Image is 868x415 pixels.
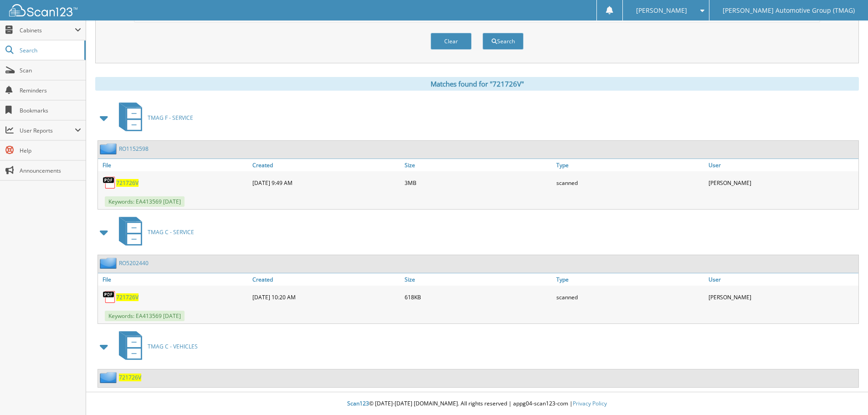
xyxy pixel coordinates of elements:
[723,8,855,13] span: [PERSON_NAME] Automotive Group (TMAG)
[554,174,706,192] div: scanned
[20,127,75,134] span: User Reports
[103,290,116,304] img: PDF.png
[95,77,859,91] div: Matches found for "721726V"
[554,159,706,171] a: Type
[100,143,119,154] img: folder2.png
[116,179,139,187] a: 721726V
[20,167,81,174] span: Announcements
[86,393,868,415] div: © [DATE]-[DATE] [DOMAIN_NAME]. All rights reserved | appg04-scan123-com |
[573,400,607,407] a: Privacy Policy
[20,107,81,114] span: Bookmarks
[98,159,250,171] a: File
[119,259,149,267] a: RO5202440
[554,288,706,306] div: scanned
[113,328,198,364] a: TMAG C - VEHICLES
[483,33,524,50] button: Search
[706,159,858,171] a: User
[706,174,858,192] div: [PERSON_NAME]
[431,33,472,50] button: Clear
[20,26,75,34] span: Cabinets
[113,214,194,250] a: TMAG C - SERVICE
[347,400,369,407] span: Scan123
[148,114,193,122] span: TMAG F - SERVICE
[105,196,185,207] span: Keywords: EA413569 [DATE]
[402,273,555,286] a: Size
[250,174,402,192] div: [DATE] 9:49 AM
[554,273,706,286] a: Type
[116,293,139,301] a: 721726V
[100,257,119,269] img: folder2.png
[148,228,194,236] span: TMAG C - SERVICE
[148,343,198,350] span: TMAG C - VEHICLES
[9,4,77,16] img: scan123-logo-white.svg
[402,288,555,306] div: 618KB
[119,374,141,381] a: 721726V
[706,273,858,286] a: User
[822,371,868,415] iframe: Chat Widget
[20,87,81,94] span: Reminders
[100,372,119,383] img: folder2.png
[113,100,193,136] a: TMAG F - SERVICE
[20,147,81,154] span: Help
[250,273,402,286] a: Created
[250,288,402,306] div: [DATE] 10:20 AM
[20,46,80,54] span: Search
[20,67,81,74] span: Scan
[119,145,149,153] a: RO1152598
[402,159,555,171] a: Size
[103,176,116,190] img: PDF.png
[706,288,858,306] div: [PERSON_NAME]
[250,159,402,171] a: Created
[105,311,185,321] span: Keywords: EA413569 [DATE]
[98,273,250,286] a: File
[636,8,687,13] span: [PERSON_NAME]
[402,174,555,192] div: 3MB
